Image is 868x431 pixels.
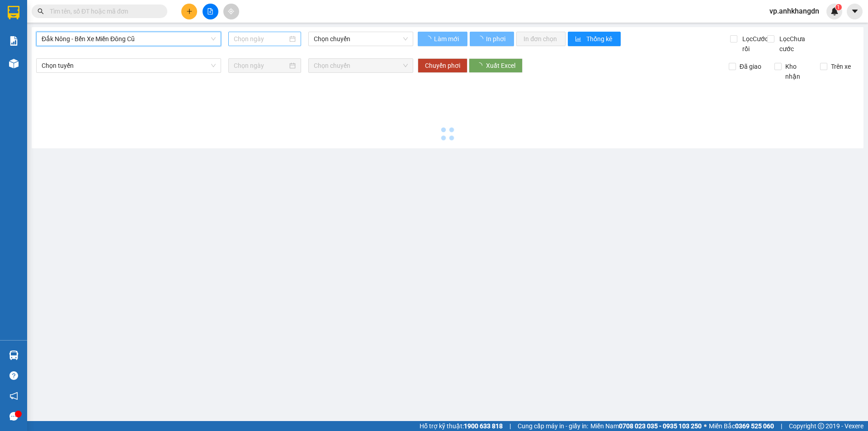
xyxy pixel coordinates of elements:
button: file-add [203,4,218,19]
button: bar-chartThống kê [568,32,621,46]
sup: 1 [835,4,842,10]
span: Đã giao [736,62,765,71]
span: plus [186,8,193,14]
span: | [509,421,511,431]
span: file-add [207,8,213,14]
span: loading [425,36,433,42]
span: search [38,8,44,14]
span: In phơi [486,34,507,44]
strong: 0708 023 035 - 0935 103 250 [619,422,702,430]
button: Chuyển phơi [418,58,467,73]
span: Kho nhận [782,62,813,81]
button: In đơn chọn [516,32,566,46]
span: copyright [818,423,824,429]
span: caret-down [851,7,859,15]
span: Làm mới [434,34,460,44]
span: ⚪️ [704,424,707,428]
span: Chọn tuyến [42,59,216,72]
span: message [9,412,18,421]
span: Miền Bắc [709,421,774,431]
span: loading [477,36,485,42]
input: Chọn ngày [234,61,288,71]
span: Thống kê [586,34,613,44]
span: Trên xe [827,62,854,71]
img: warehouse-icon [9,350,19,360]
span: | [781,421,782,431]
span: 1 [837,4,840,10]
button: Xuất Excel [469,58,523,73]
span: aim [228,8,234,14]
button: In phơi [470,32,514,46]
span: notification [9,392,18,400]
span: bar-chart [575,36,583,43]
img: solution-icon [9,36,19,46]
img: logo-vxr [8,6,19,19]
span: Chọn chuyến [314,32,408,46]
span: Đắk Nông - Bến Xe Miền Đông Cũ [42,32,216,46]
button: caret-down [847,4,863,19]
span: Lọc Chưa cước [776,34,822,54]
strong: 0369 525 060 [735,422,774,430]
span: Hỗ trợ kỹ thuật: [420,421,503,431]
button: Làm mới [418,32,467,46]
span: question-circle [9,371,18,380]
span: Chọn chuyến [314,59,408,72]
button: plus [181,4,197,19]
span: Lọc Cước rồi [739,34,769,54]
img: warehouse-icon [9,59,19,68]
span: Cung cấp máy in - giấy in: [518,421,588,431]
span: vp.anhkhangdn [762,5,826,17]
img: icon-new-feature [830,7,839,15]
span: Miền Nam [590,421,702,431]
input: Tìm tên, số ĐT hoặc mã đơn [50,6,156,16]
input: Chọn ngày [234,34,288,44]
strong: 1900 633 818 [464,422,503,430]
button: aim [223,4,239,19]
